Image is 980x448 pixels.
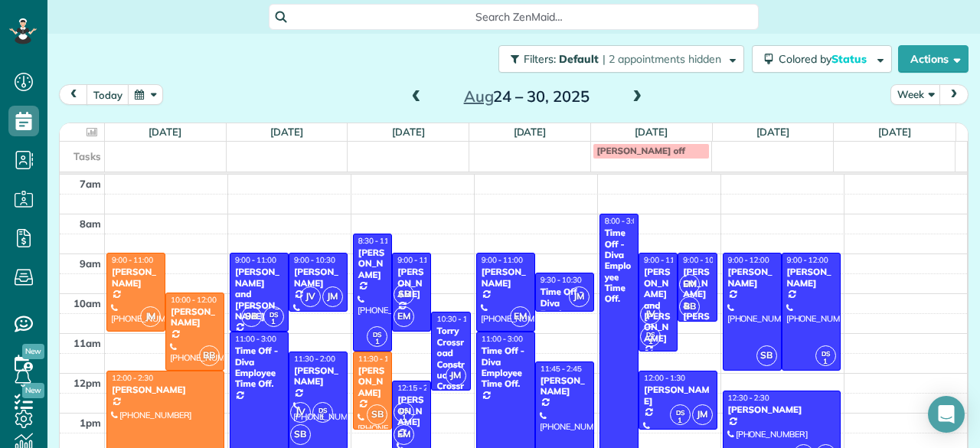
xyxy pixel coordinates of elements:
div: Torry Crossroad Construc - Crossroad Contruction [436,325,465,424]
span: EM [510,306,531,327]
div: [PERSON_NAME] [481,267,531,289]
a: Filters: Default | 2 appointments hidden [491,45,744,73]
small: 1 [313,410,332,425]
small: 1 [394,410,413,425]
span: 12pm [73,377,101,389]
small: 1 [671,414,690,428]
span: BB [199,345,220,366]
span: 10:00 - 12:00 [171,295,217,305]
button: Filters: Default | 2 appointments hidden [498,45,744,73]
span: 9:00 - 11:00 [482,255,523,265]
span: 11:30 - 2:00 [294,354,335,364]
div: [PERSON_NAME] [293,267,343,289]
button: Actions [898,45,969,73]
div: [PERSON_NAME] [540,375,590,397]
div: Open Intercom Messenger [928,396,965,433]
span: 9:00 - 11:00 [397,255,439,265]
button: Colored byStatus [752,45,892,73]
span: JV [640,304,661,325]
div: [PERSON_NAME] [111,384,220,395]
span: 11:45 - 2:45 [541,364,582,374]
span: DS [400,406,408,414]
a: [DATE] [392,126,425,138]
div: [PERSON_NAME] [170,306,220,329]
div: [PERSON_NAME] [111,267,161,289]
div: [PERSON_NAME] [358,365,387,398]
span: 9am [80,257,101,270]
div: Time Off - Diva Employee Time Off. [481,345,531,390]
span: DS [676,408,684,417]
span: 9:00 - 12:00 [728,255,769,265]
span: 9:00 - 10:45 [683,255,724,265]
span: DS [318,406,327,414]
span: 8:30 - 11:30 [358,236,400,246]
div: [PERSON_NAME] and [PERSON_NAME] [643,267,673,344]
span: 12:15 - 2:00 [397,383,439,393]
span: 9:00 - 11:00 [235,255,276,265]
button: Week [890,84,941,105]
span: Colored by [779,52,872,66]
span: [PERSON_NAME] off [597,145,685,156]
div: [PERSON_NAME] [727,267,777,289]
span: 8am [80,217,101,230]
span: SB [394,284,414,305]
span: 12:00 - 2:30 [112,373,153,383]
small: 1 [816,355,835,369]
div: [PERSON_NAME] & [PERSON_NAME] [682,267,712,344]
small: 1 [641,335,660,349]
span: 9:30 - 10:30 [541,275,582,285]
span: 11:30 - 1:30 [358,354,400,364]
span: JM [692,404,713,425]
span: | 2 appointments hidden [603,52,721,66]
span: Filters: [524,52,556,66]
span: SB [241,306,262,327]
a: [DATE] [149,126,181,138]
a: [DATE] [514,126,547,138]
a: [DATE] [635,126,668,138]
span: JM [322,286,343,307]
span: JM [140,306,161,327]
h2: 24 – 30, 2025 [431,88,622,105]
span: BB [679,296,700,317]
span: DS [646,330,655,338]
span: 12:00 - 1:30 [644,373,685,383]
span: SB [290,424,311,445]
div: Time Off - Diva Employee Time Off. [540,286,590,331]
span: JM [446,365,466,386]
span: 12:30 - 2:30 [728,393,769,403]
span: SB [367,404,387,425]
span: 11am [73,337,101,349]
span: JV [300,286,321,307]
span: Status [831,52,869,66]
div: Time Off - Diva Employee Time Off. [234,345,284,390]
button: prev [59,84,88,105]
div: [PERSON_NAME] [727,404,836,415]
span: Aug [464,87,494,106]
span: DS [373,330,381,338]
span: 9:00 - 10:30 [294,255,335,265]
span: SB [756,345,777,366]
span: 1pm [80,417,101,429]
div: [PERSON_NAME] [397,394,426,427]
span: DS [269,310,278,319]
span: 11:00 - 3:00 [482,334,523,344]
span: New [22,344,44,359]
span: 9:00 - 11:30 [644,255,685,265]
span: 9:00 - 12:00 [787,255,828,265]
small: 1 [367,335,387,349]
div: [PERSON_NAME] [397,267,426,299]
a: [DATE] [270,126,303,138]
span: 7am [80,178,101,190]
span: 10am [73,297,101,309]
span: 8:00 - 3:00 [605,216,642,226]
div: Time Off - Diva Employee Time Off. [604,227,634,305]
span: EM [394,306,414,327]
span: EM [394,424,414,445]
span: EM [679,274,700,295]
a: [DATE] [756,126,789,138]
span: JV [290,402,311,423]
button: today [87,84,129,105]
span: Default [559,52,599,66]
small: 1 [264,315,283,329]
div: [PERSON_NAME] [786,267,836,289]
